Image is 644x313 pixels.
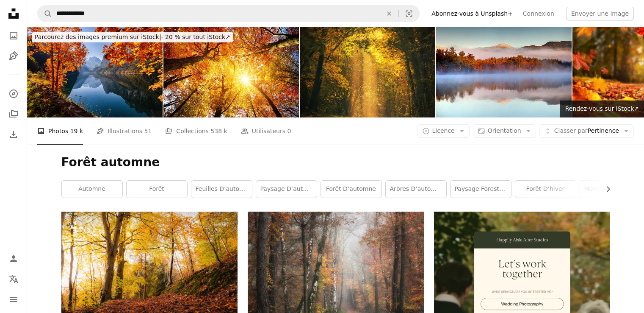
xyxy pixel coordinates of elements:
a: Explorer [5,85,22,102]
a: Abonnez-vous à Unsplash+ [426,7,518,20]
button: faire défiler la liste vers la droite [600,181,610,198]
span: Parcourez des images premium sur iStock | [35,34,161,40]
button: Langue [5,271,22,288]
img: Paysage forestier magique avec rayon de soleil éclairant le feuillage doré [300,27,435,117]
a: forêt d’hiver [515,181,576,198]
span: 0 [287,126,291,136]
button: Recherche de visuels [399,6,419,22]
button: Licence [417,124,470,138]
a: Parcourez des images premium sur iStock|- 20 % sur tout iStock↗ [27,27,238,48]
button: Classer parPertinence [539,124,634,138]
a: Collections 538 k [165,117,227,145]
a: Utilisateurs 0 [241,117,291,145]
a: Montagnes d’automne [580,181,641,198]
a: Rendez-vous sur iStock↗ [560,101,644,117]
a: forêt d’automne [321,181,381,198]
button: Envoyer une image [566,7,634,20]
a: Connexion [518,7,559,20]
form: Rechercher des visuels sur tout le site [37,5,420,22]
img: Automne neige éternelle montagnes Blanches du New Hampshire [436,27,572,117]
a: arbres d’automne [386,181,446,198]
button: Effacer [380,6,398,22]
span: Classer par [554,127,588,134]
a: automne [62,181,122,198]
span: Pertinence [554,127,619,135]
a: Photos [5,27,22,44]
img: Autumn on lake Gosau (Gosausee) in Salzkammergut, Austria [27,27,163,117]
a: Un chemin dans les bois avec beaucoup de feuilles au sol [61,266,238,274]
img: Soleil d’automne brillant à travers la canopée des arbres [163,27,299,117]
span: 538 k [210,126,227,136]
span: Rendez-vous sur iStock ↗ [565,105,639,112]
a: Paysage d’automne [256,181,317,198]
a: Historique de téléchargement [5,126,22,143]
span: Orientation [488,127,521,134]
a: Illustrations [5,48,22,64]
span: 51 [144,126,152,136]
a: Paysage forestier d’automne [451,181,511,198]
a: feuilles d’automne [191,181,252,198]
a: Illustrations 51 [97,117,152,145]
a: Collections [5,106,22,123]
a: forêt [127,181,187,198]
a: Un chemin de terre au milieu d’une forêt [248,266,424,274]
div: - 20 % sur tout iStock ↗ [32,32,233,42]
button: Menu [5,291,22,308]
span: Licence [432,127,455,134]
a: Connexion / S’inscrire [5,250,22,267]
button: Orientation [473,124,536,138]
button: Rechercher sur Unsplash [38,6,52,22]
h1: Forêt automne [61,155,610,170]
